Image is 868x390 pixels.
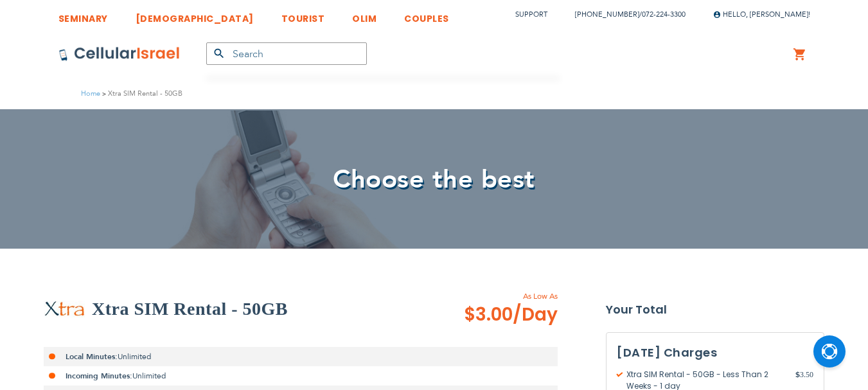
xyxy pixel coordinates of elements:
[464,302,558,328] span: $3.00
[333,162,535,197] span: Choose the best
[100,87,182,100] li: Xtra SIM Rental - 50GB
[404,3,449,27] a: COUPLES
[206,42,367,65] input: Search
[44,366,558,386] li: Unlimited
[66,371,132,381] strong: Incoming Minutes:
[713,10,810,19] span: Hello, [PERSON_NAME]!
[515,10,547,19] a: Support
[281,3,325,27] a: TOURIST
[429,290,558,302] span: As Low As
[58,46,181,62] img: Cellular Israel Logo
[58,3,108,27] a: SEMINARY
[92,296,288,322] h2: Xtra SIM Rental - 50GB
[44,347,558,366] li: Unlimited
[795,369,800,380] span: $
[617,343,813,362] h3: [DATE] Charges
[352,3,376,27] a: OLIM
[642,10,686,19] a: 072-224-3300
[513,302,558,328] span: /Day
[575,10,639,19] a: [PHONE_NUMBER]
[44,301,85,317] img: Xtra SIM Rental - 50GB
[606,300,824,319] strong: Your Total
[562,5,686,24] li: /
[66,351,118,362] strong: Local Minutes:
[136,3,254,27] a: [DEMOGRAPHIC_DATA]
[81,89,100,98] a: Home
